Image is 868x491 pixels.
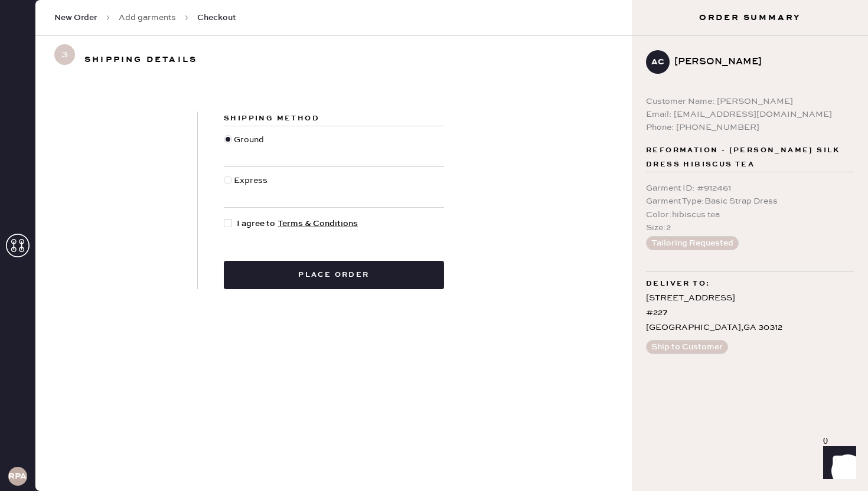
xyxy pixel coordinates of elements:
[54,12,97,24] span: New Order
[646,291,854,336] div: [STREET_ADDRESS] #227 [GEOGRAPHIC_DATA] , GA 30312
[237,217,358,230] span: I agree to
[197,12,236,24] span: Checkout
[646,221,854,234] div: Size : 2
[119,12,176,24] a: Add garments
[646,277,710,291] span: Deliver to:
[224,261,444,289] button: Place order
[646,208,854,221] div: Color : hibiscus tea
[646,182,854,195] div: Garment ID : # 912461
[632,12,868,24] h3: Order Summary
[812,438,863,489] iframe: Front Chat
[84,50,197,69] h3: Shipping details
[646,95,854,108] div: Customer Name: [PERSON_NAME]
[278,218,358,229] a: Terms & Conditions
[234,133,267,159] div: Ground
[8,472,27,480] h3: RPA
[54,44,75,65] span: 3
[651,58,664,66] h3: AC
[674,55,844,69] div: [PERSON_NAME]
[646,143,854,172] span: Reformation - [PERSON_NAME] silk dress hibiscus tea
[224,114,319,123] span: Shipping Method
[646,195,854,208] div: Garment Type : Basic Strap Dress
[646,121,854,134] div: Phone: [PHONE_NUMBER]
[646,236,739,250] button: Tailoring Requested
[234,174,270,200] div: Express
[646,340,728,354] button: Ship to Customer
[646,108,854,121] div: Email: [EMAIL_ADDRESS][DOMAIN_NAME]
